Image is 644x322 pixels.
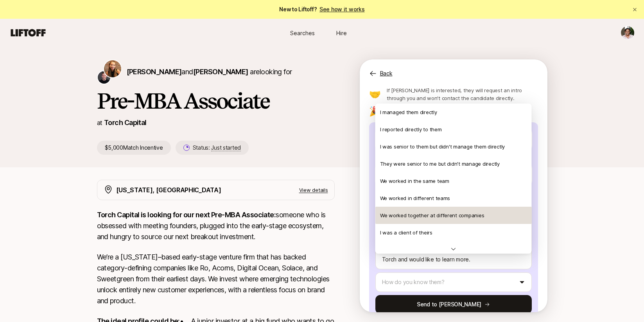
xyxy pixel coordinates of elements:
p: We worked in different teams [380,194,450,202]
p: I was senior to them but didn't manage them directly [380,143,505,150]
p: They were senior to me but didn't manage directly [380,160,500,168]
p: We worked in the same team [380,177,449,185]
p: I reported directly to them [380,125,442,133]
p: I managed them directly [380,108,437,116]
p: I was a client of theirs [380,229,432,236]
p: We worked together at different companies [380,211,484,219]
